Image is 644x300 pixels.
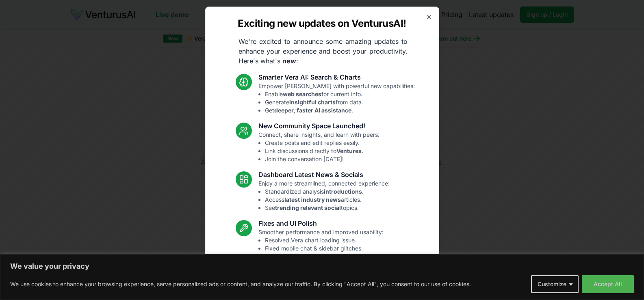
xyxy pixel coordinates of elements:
[283,90,321,97] strong: web searches
[238,17,406,30] h2: Exciting new updates on VenturusAI!
[275,204,341,211] strong: trending relevant social
[324,188,362,194] strong: introductions
[232,36,414,65] p: We're excited to announce some amazing updates to enhance your experience and boost your producti...
[265,187,390,195] li: Standardized analysis .
[265,138,379,147] li: Create posts and edit replies easily.
[274,106,351,113] strong: deeper, faster AI assistance
[258,121,379,130] h3: New Community Space Launched!
[282,56,296,65] strong: new
[258,169,390,179] h3: Dashboard Latest News & Socials
[284,196,341,203] strong: latest industry news
[258,130,379,163] p: Connect, share insights, and learn with peers:
[265,155,379,163] li: Join the conversation [DATE]!
[258,218,384,228] h3: Fixes and UI Polish
[258,228,384,260] p: Smoother performance and improved usability:
[336,147,362,154] strong: Ventures
[258,72,415,82] h3: Smarter Vera AI: Search & Charts
[258,179,390,212] p: Enjoy a more streamlined, connected experience:
[265,106,415,114] li: Get .
[265,147,379,155] li: Link discussions directly to .
[265,90,415,98] li: Enable for current info.
[265,252,384,260] li: Enhanced overall UI consistency.
[265,244,384,252] li: Fixed mobile chat & sidebar glitches.
[289,98,336,105] strong: insightful charts
[258,82,415,114] p: Empower [PERSON_NAME] with powerful new capabilities:
[231,267,413,296] p: These updates are designed to make VenturusAI more powerful, intuitive, and user-friendly. Let us...
[265,236,384,244] li: Resolved Vera chart loading issue.
[265,98,415,106] li: Generate from data.
[265,203,390,212] li: See topics.
[265,195,390,203] li: Access articles.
